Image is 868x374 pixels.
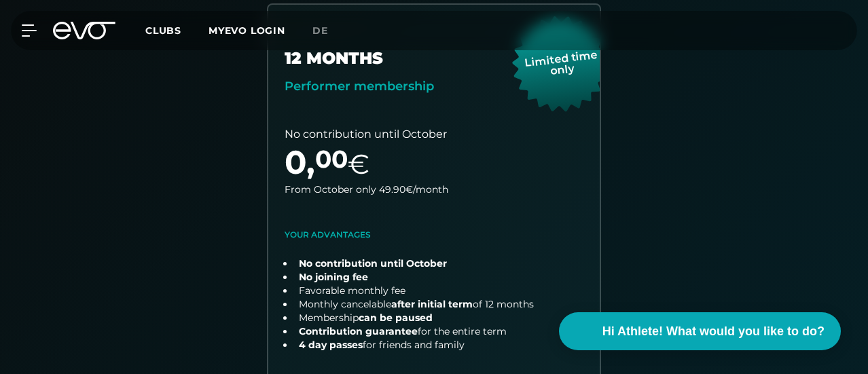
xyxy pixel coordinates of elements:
span: Clubs [145,24,181,37]
span: Hi Athlete! What would you like to do? [602,322,825,341]
button: Hi Athlete! What would you like to do? [559,312,841,350]
span: de [312,24,328,37]
a: Clubs [145,24,209,37]
a: MYEVO LOGIN [209,24,285,37]
a: de [312,23,344,39]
